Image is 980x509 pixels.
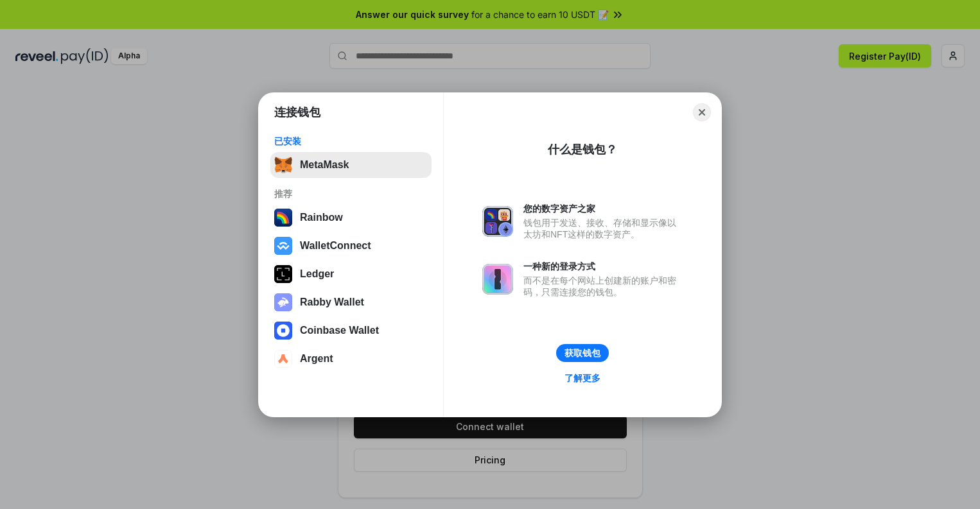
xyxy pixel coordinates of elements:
img: svg+xml,%3Csvg%20width%3D%2228%22%20height%3D%2228%22%20viewBox%3D%220%200%2028%2028%22%20fill%3D... [274,322,292,340]
div: 什么是钱包？ [548,142,617,157]
button: Rainbow [270,205,432,230]
img: svg+xml,%3Csvg%20fill%3D%22none%22%20height%3D%2233%22%20viewBox%3D%220%200%2035%2033%22%20width%... [274,156,292,174]
div: 而不是在每个网站上创建新的账户和密码，只需连接您的钱包。 [523,275,683,298]
img: svg+xml,%3Csvg%20xmlns%3D%22http%3A%2F%2Fwww.w3.org%2F2000%2Fsvg%22%20width%3D%2228%22%20height%3... [274,265,292,283]
div: 一种新的登录方式 [523,261,683,272]
button: Coinbase Wallet [270,318,432,343]
a: 了解更多 [557,370,608,386]
button: Close [693,103,711,121]
img: svg+xml,%3Csvg%20xmlns%3D%22http%3A%2F%2Fwww.w3.org%2F2000%2Fsvg%22%20fill%3D%22none%22%20viewBox... [482,206,513,237]
button: 获取钱包 [556,344,609,362]
div: 钱包用于发送、接收、存储和显示像以太坊和NFT这样的数字资产。 [523,217,683,240]
div: Coinbase Wallet [300,325,379,336]
div: 推荐 [274,188,428,200]
img: svg+xml,%3Csvg%20width%3D%2228%22%20height%3D%2228%22%20viewBox%3D%220%200%2028%2028%22%20fill%3D... [274,350,292,368]
button: Rabby Wallet [270,289,432,315]
button: MetaMask [270,152,432,178]
img: svg+xml,%3Csvg%20width%3D%22120%22%20height%3D%22120%22%20viewBox%3D%220%200%20120%20120%22%20fil... [274,209,292,227]
img: svg+xml,%3Csvg%20width%3D%2228%22%20height%3D%2228%22%20viewBox%3D%220%200%2028%2028%22%20fill%3D... [274,237,292,255]
button: Argent [270,346,432,372]
div: 已安装 [274,135,428,147]
h1: 连接钱包 [274,105,320,120]
div: WalletConnect [300,240,371,252]
div: 获取钱包 [564,347,600,359]
img: svg+xml,%3Csvg%20xmlns%3D%22http%3A%2F%2Fwww.w3.org%2F2000%2Fsvg%22%20fill%3D%22none%22%20viewBox... [274,293,292,311]
div: Ledger [300,268,334,280]
div: Rabby Wallet [300,297,364,308]
button: WalletConnect [270,233,432,259]
div: 了解更多 [564,372,600,384]
button: Ledger [270,261,432,287]
div: 您的数字资产之家 [523,203,683,214]
div: Argent [300,353,333,365]
img: svg+xml,%3Csvg%20xmlns%3D%22http%3A%2F%2Fwww.w3.org%2F2000%2Fsvg%22%20fill%3D%22none%22%20viewBox... [482,264,513,295]
div: Rainbow [300,212,343,223]
div: MetaMask [300,159,349,171]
